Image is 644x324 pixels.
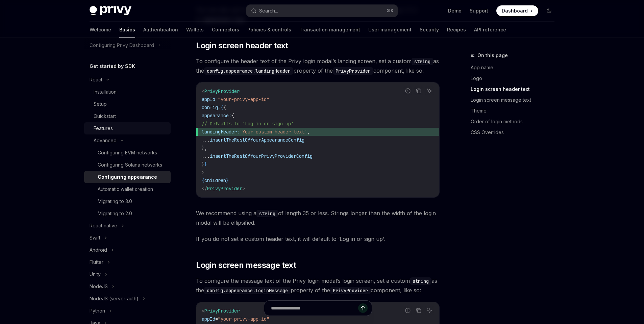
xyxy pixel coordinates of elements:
[471,127,560,138] a: CSS Overrides
[84,232,171,244] button: Swift
[307,129,310,135] span: ,
[470,7,488,14] a: Support
[246,5,398,17] button: Search...⌘K
[84,159,171,171] a: Configuring Solana networks
[204,67,293,75] code: config.appearance.landingHeader
[202,137,210,143] span: ...
[90,258,103,266] div: Flutter
[90,222,117,230] div: React native
[84,98,171,110] a: Setup
[240,129,307,135] span: 'Your custom header text'
[98,197,132,205] div: Migrating to 3.0
[471,73,560,84] a: Logo
[471,84,560,95] a: Login screen header text
[403,86,412,95] button: Report incorrect code
[231,113,234,119] span: {
[210,137,304,143] span: insertTheRestOfYourAppearanceConfig
[202,177,204,183] span: {
[204,177,226,183] span: children
[90,270,101,278] div: Unity
[196,234,440,244] span: If you do not set a custom header text, it will default to ‘Log in or sign up’.
[420,22,439,38] a: Security
[496,5,538,16] a: Dashboard
[98,185,153,193] div: Automatic wallet creation
[94,112,116,120] div: Quickstart
[223,104,226,110] span: {
[90,76,102,84] div: React
[84,256,171,268] button: Flutter
[119,22,135,38] a: Basics
[202,113,231,119] span: appearance:
[358,303,368,313] button: Send message
[412,58,433,65] code: string
[212,22,239,38] a: Connectors
[94,124,113,132] div: Features
[84,134,171,147] button: Advanced
[471,62,560,73] a: App name
[98,149,157,157] div: Configuring EVM networks
[84,207,171,220] a: Migrating to 2.0
[226,177,229,183] span: }
[477,51,508,59] span: On this page
[330,287,371,294] code: PrivyProvider
[90,246,107,254] div: Android
[207,185,242,192] span: PrivyProvider
[186,22,204,38] a: Wallets
[84,244,171,256] button: Android
[202,129,240,135] span: landingHeader:
[90,282,108,291] div: NodeJS
[202,169,204,175] span: >
[471,95,560,105] a: Login screen message text
[84,293,171,305] button: NodeJS (server-auth)
[84,305,171,317] button: Python
[84,195,171,207] a: Migrating to 3.0
[94,100,107,108] div: Setup
[333,67,373,75] code: PrivyProvider
[448,7,462,14] a: Demo
[202,88,204,94] span: <
[387,8,394,14] span: ⌘ K
[368,22,412,38] a: User management
[84,122,171,134] a: Features
[84,220,171,232] button: React native
[90,62,135,70] h5: Get started by SDK
[210,153,313,159] span: insertTheRestOfYourPrivyProviderConfig
[202,161,204,167] span: }
[221,104,223,110] span: {
[414,86,423,95] button: Copy the contents from the code block
[299,22,360,38] a: Transaction management
[98,161,162,169] div: Configuring Solana networks
[204,88,240,94] span: PrivyProvider
[84,171,171,183] a: Configuring appearance
[202,104,218,110] span: config
[94,136,117,145] div: Advanced
[196,276,440,295] span: To configure the message text of the Privy login modal’s login screen, set a custom as the proper...
[247,22,291,38] a: Policies & controls
[242,185,245,192] span: >
[204,161,207,167] span: }
[196,260,296,271] span: Login screen message text
[94,88,117,96] div: Installation
[471,116,560,127] a: Order of login methods
[143,22,178,38] a: Authentication
[256,210,278,217] code: string
[196,40,288,51] span: Login screen header text
[474,22,506,38] a: API reference
[98,209,132,218] div: Migrating to 2.0
[204,287,291,294] code: config.appearance.loginMessage
[218,104,221,110] span: =
[84,86,171,98] a: Installation
[90,295,139,303] div: NodeJS (server-auth)
[215,96,218,102] span: =
[202,96,215,102] span: appId
[447,22,466,38] a: Recipes
[84,74,171,86] button: React
[84,110,171,122] a: Quickstart
[84,268,171,280] button: Unity
[502,7,528,14] span: Dashboard
[84,183,171,195] a: Automatic wallet creation
[202,153,210,159] span: ...
[98,173,157,181] div: Configuring appearance
[271,301,358,316] input: Ask a question...
[196,56,440,75] span: To configure the header text of the Privy login modal’s landing screen, set a custom as the prope...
